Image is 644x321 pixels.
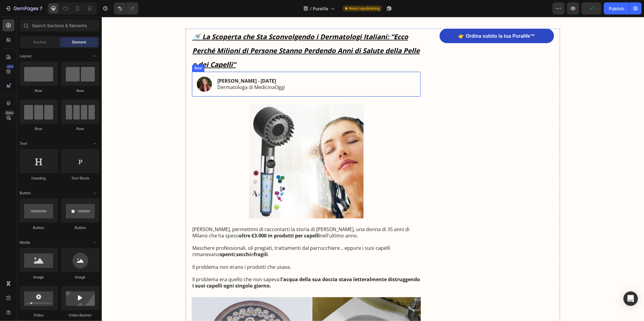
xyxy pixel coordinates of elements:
strong: l'acqua della sua doccia stava letteralmente distruggendo i suoi capelli ogni singolo giorno. [91,259,318,272]
p: Il problema era quello che non sapeva: [91,259,319,272]
span: Media [20,240,30,245]
strong: [PERSON_NAME] - [DATE] [116,61,174,67]
div: Undo/Redo [114,2,138,14]
span: Toggle open [90,238,99,247]
span: Toggle open [90,51,99,61]
div: Button [61,225,99,230]
p: 👉 Ordina subito la tua Puralife™ [357,16,433,23]
span: Need republishing [349,6,380,11]
span: Toggle open [90,139,99,148]
p: 7 [40,5,42,12]
span: / [310,5,312,12]
div: Video Banner [61,313,99,318]
div: Beta [5,110,14,115]
iframe: Design area [102,17,644,321]
input: Search Sections & Elements [20,19,99,31]
div: Row [20,126,58,132]
span: Button [20,190,31,196]
div: Row [91,49,101,54]
strong: spenti [118,234,133,241]
img: gempages_576709691879457531-364243fc-c737-49c5-bd6f-087a6a79cd95.webp [147,87,262,202]
div: Button [20,225,58,230]
button: 7 [2,2,45,14]
p: Maschere professionali, oli pregiati, trattamenti dal parrucchiere... eppure i suoi capelli riman... [91,228,319,241]
span: Element [72,40,86,45]
strong: oltre €3.000 in prodotti per capelli [137,215,218,222]
strong: fragili [152,234,166,241]
strong: secchi [134,234,149,241]
div: Rich Text Editor. Editing area: main [115,60,184,74]
a: 👉 Ordina subito la tua Puralife™ [338,12,452,26]
span: Toggle open [90,188,99,198]
div: Row [61,126,99,132]
div: Video [20,313,58,318]
p: [PERSON_NAME], permettimi di raccontarti la storia di [PERSON_NAME], una donna di 35 anni di Mila... [91,209,319,222]
button: Publish [604,2,629,14]
div: Publish [609,5,624,12]
span: Layout [20,53,31,59]
span: Section [34,40,46,45]
span: Puralife [313,5,328,12]
span: Text [20,141,27,146]
p: Dermatologa di MedicinaOggi [116,61,183,74]
div: Image [20,275,58,280]
p: Il problema non erano i prodotti che usava. [91,247,319,253]
div: Image [61,275,99,280]
div: Text Block [61,176,99,181]
div: Heading [20,176,58,181]
div: Row [20,88,58,94]
div: Open Intercom Messenger [623,291,638,306]
div: 450 [6,64,14,69]
div: Row [61,88,99,94]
